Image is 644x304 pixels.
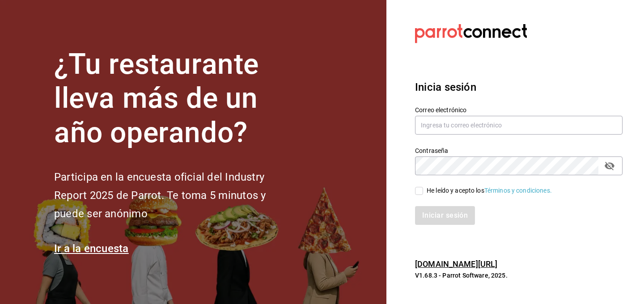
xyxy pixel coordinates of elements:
label: Contraseña [415,147,623,153]
h1: ¿Tu restaurante lleva más de un año operando? [54,47,296,150]
label: Correo electrónico [415,106,623,113]
input: Ingresa tu correo electrónico [415,116,623,135]
h2: Participa en la encuesta oficial del Industry Report 2025 de Parrot. Te toma 5 minutos y puede se... [54,168,296,223]
button: passwordField [602,158,617,173]
h3: Inicia sesión [415,79,623,95]
a: Términos y condiciones. [484,187,552,194]
div: He leído y acepto los [427,186,552,195]
a: [DOMAIN_NAME][URL] [415,259,497,269]
p: V1.68.3 - Parrot Software, 2025. [415,271,623,280]
a: Ir a la encuesta [54,242,129,255]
